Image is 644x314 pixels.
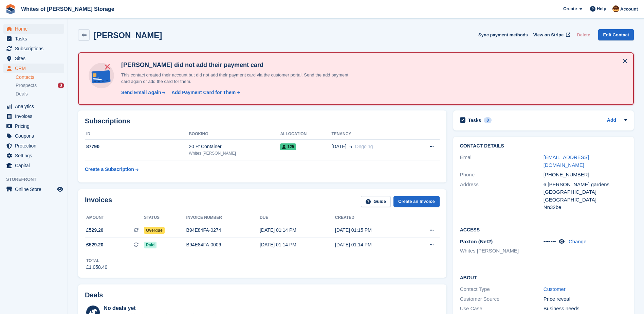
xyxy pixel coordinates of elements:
a: Guide [361,196,391,207]
div: Address [460,181,544,211]
div: Create a Subscription [85,166,134,173]
span: Pricing [15,121,56,131]
span: £529.20 [86,241,104,248]
th: Due [260,212,335,223]
h2: Tasks [468,117,481,123]
span: CRM [15,64,56,73]
h2: [PERSON_NAME] [94,31,162,40]
a: Whites of [PERSON_NAME] Storage [18,3,117,15]
button: Delete [574,29,593,40]
span: Invoices [15,111,56,121]
a: Contacts [16,74,64,81]
a: menu [3,34,64,43]
div: Use Case [460,305,544,313]
a: menu [3,64,64,73]
div: Phone [460,171,544,179]
a: menu [3,102,64,111]
div: [DATE] 01:14 PM [260,241,335,248]
a: Deals [16,90,64,98]
div: Email [460,154,544,169]
span: Capital [15,161,56,170]
div: Send Email Again [121,89,161,96]
th: Allocation [280,129,331,140]
a: Add [607,117,616,124]
div: [DATE] 01:15 PM [335,227,410,234]
a: menu [3,151,64,160]
a: Add Payment Card for Them [169,89,241,96]
h2: Contact Details [460,143,627,149]
span: Coupons [15,131,56,141]
a: menu [3,131,64,141]
div: 87790 [85,143,189,150]
span: Prospects [16,82,37,89]
span: Online Store [15,185,56,194]
a: View on Stripe [531,29,572,40]
div: [GEOGRAPHIC_DATA] [544,196,627,204]
a: Edit Contact [598,29,634,40]
span: Overdue [144,227,165,234]
img: no-card-linked-e7822e413c904bf8b177c4d89f31251c4716f9871600ec3ca5bfc59e148c83f4.svg [87,61,116,90]
img: Eddie White [612,5,619,12]
div: [PHONE_NUMBER] [544,171,627,179]
div: Business needs [544,305,627,313]
span: Tasks [15,34,56,43]
a: menu [3,24,64,34]
span: Deals [16,91,28,97]
a: Prospects 3 [16,82,64,89]
div: B94E84FA-0006 [186,241,260,248]
button: Sync payment methods [478,29,528,40]
li: Whites [PERSON_NAME] [460,247,544,255]
div: [DATE] 01:14 PM [260,227,335,234]
h2: Access [460,226,627,233]
div: No deals yet [104,304,246,312]
span: Sites [15,54,56,63]
th: Tenancy [331,129,412,140]
div: Customer Source [460,295,544,303]
h2: Subscriptions [85,117,440,125]
span: 125 [280,143,296,150]
div: Price reveal [544,295,627,303]
div: B94E84FA-0274 [186,227,260,234]
span: Paxton (Net2) [460,239,493,244]
div: Nn32be [544,204,627,211]
h4: [PERSON_NAME] did not add their payment card [118,61,356,69]
a: Change [569,239,587,244]
a: menu [3,185,64,194]
span: Home [15,24,56,34]
span: Settings [15,151,56,160]
div: 3 [58,83,64,88]
a: menu [3,54,64,63]
th: Created [335,212,410,223]
span: Subscriptions [15,44,56,53]
span: Paid [144,242,157,248]
th: Invoice number [186,212,260,223]
span: Help [597,5,606,12]
p: This contact created their account but did not add their payment card via the customer portal. Se... [118,72,356,85]
span: Storefront [6,176,68,183]
a: [EMAIL_ADDRESS][DOMAIN_NAME] [544,154,589,168]
h2: Deals [85,291,103,299]
div: 0 [484,117,492,123]
span: Account [620,6,638,13]
a: menu [3,44,64,53]
div: [GEOGRAPHIC_DATA] [544,188,627,196]
a: menu [3,121,64,131]
a: menu [3,111,64,121]
span: Ongoing [355,144,373,149]
div: £1,058.40 [86,264,107,271]
h2: Invoices [85,196,112,207]
span: Analytics [15,102,56,111]
span: [DATE] [331,143,346,150]
div: Total [86,258,107,264]
th: Amount [85,212,144,223]
th: Status [144,212,186,223]
a: menu [3,161,64,170]
a: Create an Invoice [393,196,440,207]
div: Add Payment Card for Them [171,89,236,96]
a: menu [3,141,64,151]
div: Whites [PERSON_NAME] [189,150,280,156]
span: Create [563,5,577,12]
div: Contact Type [460,285,544,293]
div: 20 Ft Container [189,143,280,150]
a: Preview store [56,185,64,193]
